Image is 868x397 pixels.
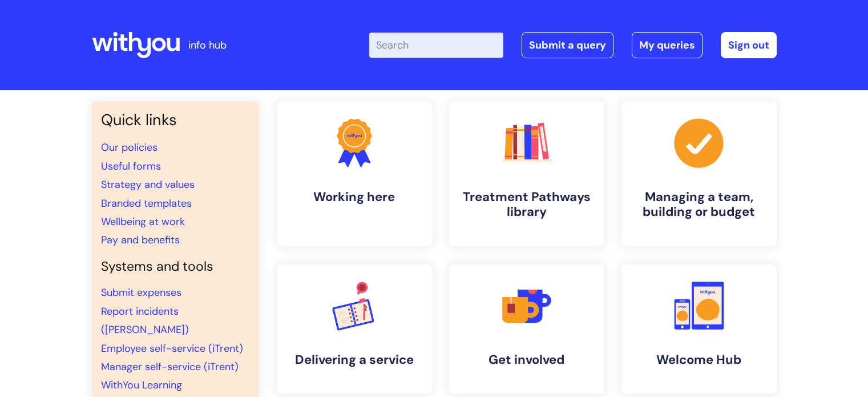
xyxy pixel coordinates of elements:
a: Get involved [449,264,604,394]
a: Sign out [721,32,777,58]
a: Delivering a service [277,264,432,394]
a: Our policies [101,141,158,154]
a: Welcome Hub [621,264,777,394]
a: WithYou Learning [101,378,182,392]
a: Employee self-service (iTrent) [101,342,243,355]
a: Wellbeing at work [101,215,185,228]
a: Managing a team, building or budget [621,102,777,246]
h4: Treatment Pathways library [458,190,595,220]
h4: Welcome Hub [631,352,768,367]
a: Submit a query [522,32,613,58]
a: Submit expenses [101,286,181,299]
a: Pay and benefits [101,233,180,247]
h4: Get involved [458,352,595,367]
p: info hub [188,36,227,54]
h4: Systems and tools [101,259,249,275]
h4: Managing a team, building or budget [631,190,768,220]
a: Treatment Pathways library [449,102,604,246]
h4: Working here [286,190,423,204]
a: Working here [277,102,432,246]
a: Strategy and values [101,178,195,191]
a: Report incidents ([PERSON_NAME]) [101,304,189,336]
a: Useful forms [101,159,161,173]
a: Branded templates [101,197,192,210]
a: My queries [632,32,703,58]
input: Search [369,33,503,58]
h4: Delivering a service [286,352,423,367]
a: Manager self-service (iTrent) [101,360,239,374]
div: | - [369,32,777,58]
h3: Quick links [101,111,249,129]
